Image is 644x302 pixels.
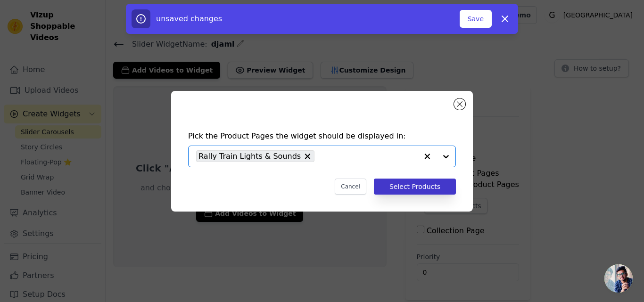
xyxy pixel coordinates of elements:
[198,150,301,162] span: Rally Train Lights & Sounds
[156,14,222,23] span: unsaved changes
[454,98,465,110] button: Close modal
[374,179,456,195] button: Select Products
[604,264,633,293] a: Open chat
[335,179,366,195] button: Cancel
[188,131,456,142] h4: Pick the Product Pages the widget should be displayed in:
[460,10,492,28] button: Save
